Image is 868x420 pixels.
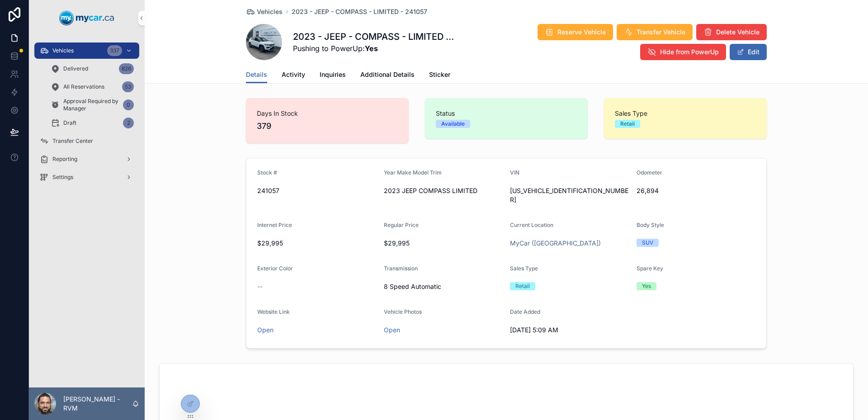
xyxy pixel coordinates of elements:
[52,156,77,163] span: Reporting
[45,79,139,95] a: All Reservations53
[246,70,267,79] span: Details
[257,282,263,291] span: --
[384,308,422,315] span: Vehicle Photos
[637,169,662,176] span: Odometer
[538,24,613,40] button: Reserve Vehicle
[123,99,134,110] div: 0
[107,45,122,56] div: 337
[246,7,283,16] a: Vehicles
[716,28,759,37] span: Delete Vehicle
[557,28,606,37] span: Reserve Vehicle
[360,70,415,79] span: Additional Details
[257,326,274,334] a: Open
[384,265,418,272] span: Transmission
[257,120,398,132] span: 379
[384,222,419,228] span: Regular Price
[59,11,114,25] img: App logo
[282,70,305,79] span: Activity
[384,186,503,195] span: 2023 JEEP COMPASS LIMITED
[642,282,651,290] div: Yes
[63,98,119,112] span: Approval Required by Manager
[63,395,132,413] p: [PERSON_NAME] - RVM
[246,66,267,84] a: Details
[515,282,530,290] div: Retail
[293,30,454,43] h1: 2023 - JEEP - COMPASS - LIMITED - 241057
[617,24,693,40] button: Transfer Vehicle
[34,42,139,59] a: Vehicles337
[257,109,398,118] span: Days In Stock
[34,151,139,167] a: Reporting
[34,169,139,185] a: Settings
[360,66,415,85] a: Additional Details
[63,65,88,72] span: Delivered
[384,169,442,176] span: Year Make Model Trim
[257,239,377,248] span: $29,995
[257,308,290,315] span: Website Link
[637,265,663,272] span: Spare Key
[384,282,503,291] span: 8 Speed Automatic
[640,44,726,60] button: Hide from PowerUp
[123,118,134,128] div: 2
[257,265,293,272] span: Exterior Color
[257,222,292,228] span: Internet Price
[320,66,346,85] a: Inquiries
[620,120,635,128] div: Retail
[429,66,450,85] a: Sticker
[257,186,377,195] span: 241057
[510,169,519,176] span: VIN
[642,239,653,247] div: SUV
[122,81,134,92] div: 53
[45,61,139,77] a: Delivered826
[510,326,629,335] span: [DATE] 5:09 AM
[696,24,767,40] button: Delete Vehicle
[45,115,139,131] a: Draft2
[436,109,577,118] span: Status
[257,169,277,176] span: Stock #
[730,44,767,60] button: Edit
[52,47,74,54] span: Vehicles
[45,97,139,113] a: Approval Required by Manager0
[34,133,139,149] a: Transfer Center
[384,326,400,334] a: Open
[384,239,503,248] span: $29,995
[29,36,145,197] div: scrollable content
[320,70,346,79] span: Inquiries
[63,119,76,127] span: Draft
[257,7,283,16] span: Vehicles
[637,186,756,195] span: 26,894
[63,83,104,90] span: All Reservations
[510,239,601,248] a: MyCar ([GEOGRAPHIC_DATA])
[441,120,465,128] div: Available
[660,47,719,57] span: Hide from PowerUp
[637,222,664,228] span: Body Style
[429,70,450,79] span: Sticker
[637,28,685,37] span: Transfer Vehicle
[52,174,73,181] span: Settings
[282,66,305,85] a: Activity
[293,43,454,54] span: Pushing to PowerUp:
[615,109,756,118] span: Sales Type
[292,7,427,16] a: 2023 - JEEP - COMPASS - LIMITED - 241057
[52,137,93,145] span: Transfer Center
[119,63,134,74] div: 826
[510,222,553,228] span: Current Location
[510,265,538,272] span: Sales Type
[510,186,629,204] span: [US_VEHICLE_IDENTIFICATION_NUMBER]
[365,44,378,53] strong: Yes
[510,308,540,315] span: Date Added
